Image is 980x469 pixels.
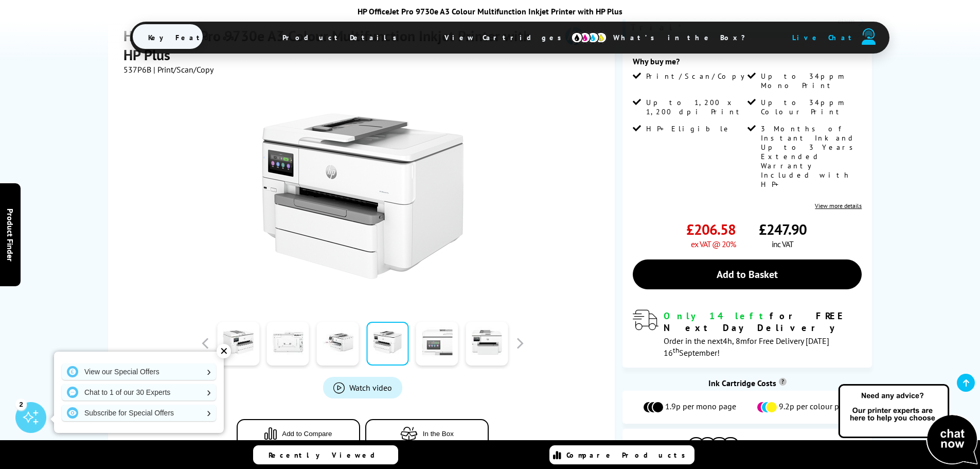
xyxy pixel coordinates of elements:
span: 4h, 8m [723,336,747,346]
div: Why buy me? [633,56,862,72]
span: Watch video [349,383,392,393]
span: Recently Viewed [269,450,385,460]
span: £206.58 [686,220,736,239]
sup: th [673,345,679,355]
button: Add to Compare [237,419,360,448]
a: Product_All_Videos [323,377,402,398]
a: Add to Basket [633,259,862,289]
span: inc VAT [772,239,793,249]
div: ✕ [217,344,231,358]
a: Compare Products [549,445,694,464]
img: HP OfficeJet Pro 9730e Thumbnail [262,95,464,297]
span: £247.90 [759,220,807,239]
img: cmyk-icon.svg [571,32,607,43]
div: 2 [15,398,27,410]
div: for FREE Next Day Delivery [664,310,862,334]
img: user-headset-duotone.svg [862,28,876,45]
span: What’s in the Box? [598,25,771,50]
span: Order in the next for Free Delivery [DATE] 16 September! [664,336,829,358]
span: Live Chat [792,33,856,42]
span: 3 Months of Instant Ink and Up to 3 Years Extended Warranty Included with HP+ [761,124,860,189]
span: Up to 1,200 x 1,200 dpi Print [646,98,745,116]
span: 537P6B [123,64,151,75]
span: Product Finder [5,208,15,261]
span: Up to 34ppm Colour Print [761,98,860,116]
a: View our Special Offers [62,363,216,380]
img: Open Live Chat window [836,383,980,467]
span: 1.9p per mono page [665,401,736,413]
span: Up to 34ppm Mono Print [761,72,860,90]
span: HP+ Eligible [646,124,732,133]
span: Add to Compare [282,430,332,438]
div: Ink Cartridge Costs [622,378,872,388]
span: Key Features [133,25,256,50]
span: 9.2p per colour page [779,401,852,413]
div: HP OfficeJet Pro 9730e A3 Colour Multifunction Inkjet Printer with HP Plus [130,6,850,16]
span: Compare Products [566,450,691,460]
a: Chat to 1 of our 30 Experts [62,384,216,401]
button: In the Box [365,419,489,448]
span: Only 14 left [664,310,770,322]
span: In the Box [423,430,454,438]
img: Cartridges [688,437,739,453]
a: View more details [815,202,862,210]
button: View Cartridges [630,437,864,454]
sup: Cost per page [779,378,787,386]
span: ex VAT @ 20% [691,239,736,249]
div: modal_delivery [633,310,862,357]
span: View Cartridges [429,24,586,51]
span: Print/Scan/Copy [646,72,752,81]
a: Subscribe for Special Offers [62,405,216,421]
span: | Print/Scan/Copy [153,64,213,75]
span: Product Details [267,25,418,50]
a: Recently Viewed [253,445,398,464]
